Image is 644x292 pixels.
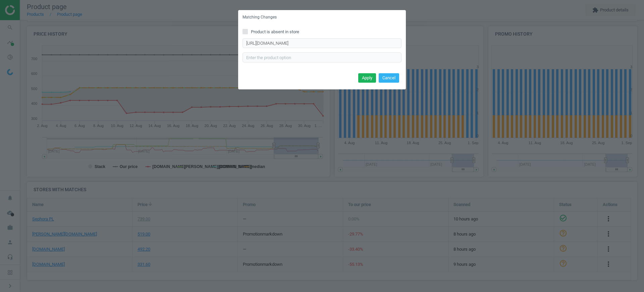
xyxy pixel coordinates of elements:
[379,73,399,83] button: Cancel
[358,73,376,83] button: Apply
[250,29,301,35] span: Product is absent in store
[243,52,401,62] input: Enter the product option
[243,38,401,48] input: Enter correct product URL
[243,14,277,20] h5: Matching Changes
